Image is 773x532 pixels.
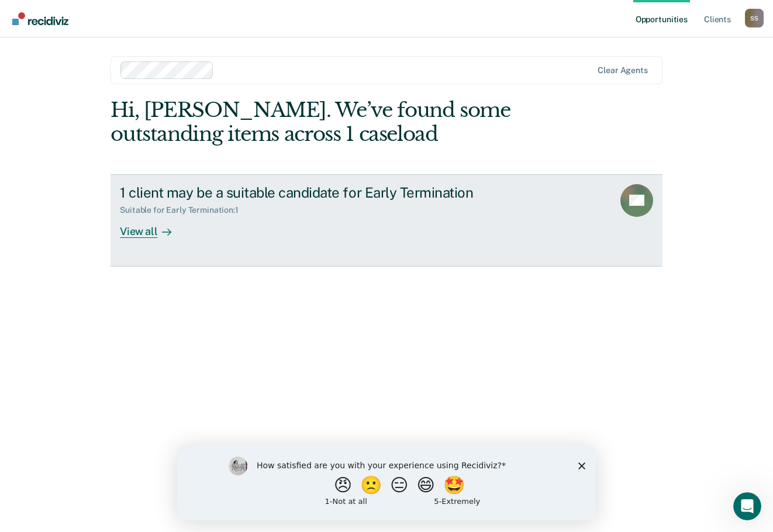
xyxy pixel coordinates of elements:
[177,445,596,520] iframe: Survey by Kim from Recidiviz
[120,205,248,215] div: Suitable for Early Termination : 1
[598,65,647,75] div: Clear agents
[733,492,761,520] iframe: Intercom live chat
[745,9,764,27] div: S S
[111,174,662,267] a: 1 client may be a suitable candidate for Early TerminationSuitable for Early Termination:1View all
[120,184,530,201] div: 1 client may be a suitable candidate for Early Termination
[745,9,764,27] button: Profile dropdown button
[111,98,552,146] div: Hi, [PERSON_NAME]. We’ve found some outstanding items across 1 caseload
[120,215,185,238] div: View all
[12,12,68,25] img: Recidiviz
